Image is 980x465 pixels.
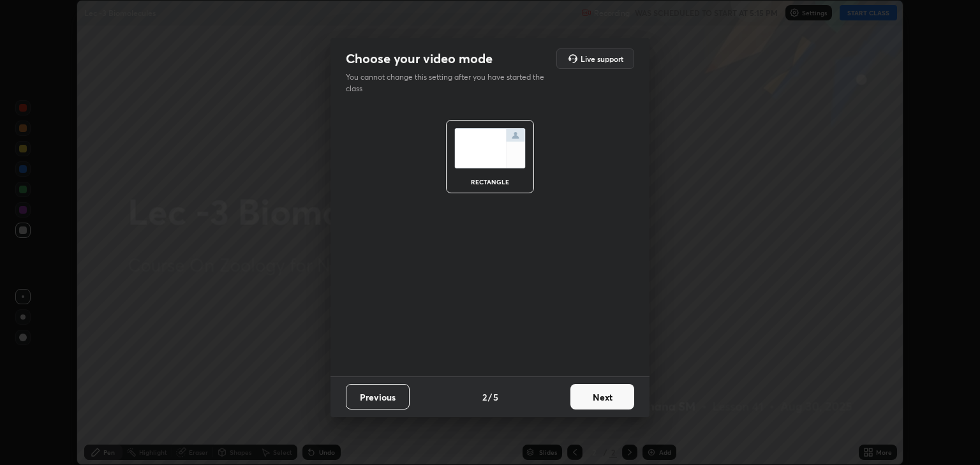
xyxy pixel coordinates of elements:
[346,50,493,67] h2: Choose your video mode
[488,390,492,404] h4: /
[346,71,553,94] p: You cannot change this setting after you have started the class
[464,179,516,185] div: rectangle
[493,390,498,404] h4: 5
[482,390,487,404] h4: 2
[454,128,526,168] img: normalScreenIcon.ae25ed63.svg
[570,384,634,410] button: Next
[581,55,623,63] h5: Live support
[346,384,410,410] button: Previous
